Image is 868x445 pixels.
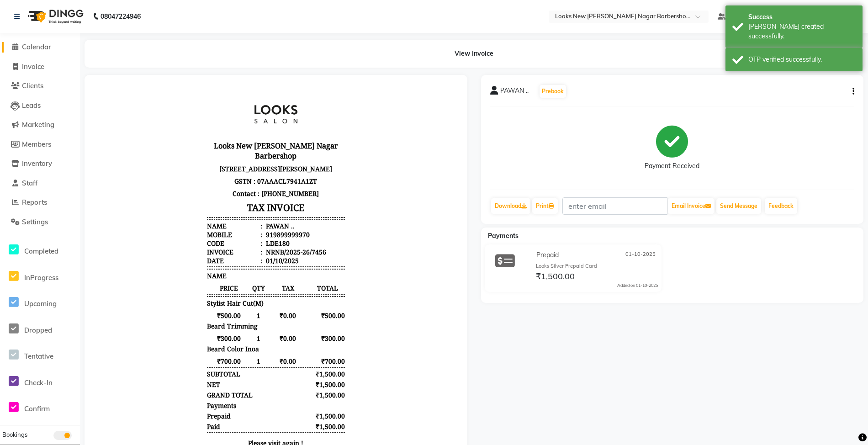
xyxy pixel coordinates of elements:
p: Contact : [PHONE_NUMBER] [113,103,251,116]
img: logo [23,4,86,29]
a: Feedback [765,198,797,214]
span: 1 [158,273,172,281]
a: Settings [2,217,78,228]
span: ₹500.00 [217,227,251,236]
div: Code [113,155,169,164]
span: NAME [113,187,133,196]
span: Clients [22,81,43,90]
img: file_1753341574203.jpg [148,7,217,53]
span: Invoice [22,62,44,71]
span: Stylist Hair Cut(M) [113,215,170,223]
div: Name [113,138,169,146]
span: Dropped [24,326,52,334]
span: : [167,172,169,181]
div: GRAND TOTAL [113,307,159,315]
div: LDE180 [170,155,196,164]
div: Added on 01-10-2025 [617,282,658,289]
span: : [167,155,169,164]
span: Upcoming [24,299,57,308]
span: 1 [158,227,172,236]
p: GSTN : 07AAACL7941A1ZT [113,91,251,103]
div: Success [748,12,856,22]
span: Tentative [24,352,53,360]
div: Payment Received [645,161,699,171]
div: ₹1,500.00 [216,307,252,315]
span: ₹0.00 [172,227,217,236]
a: Members [2,139,78,150]
span: TAX [172,200,217,208]
button: Send Message [716,198,761,214]
span: ₹0.00 [172,273,217,281]
div: OTP verified successfully. [748,55,856,64]
span: ₹700.00 [217,273,251,281]
span: : [167,138,169,146]
div: ₹1,500.00 [216,286,252,294]
span: Beard Trimming [113,238,164,246]
a: Marketing [2,120,78,130]
button: Email Invoice [668,198,715,214]
span: 1 [158,250,172,259]
span: QTY [158,200,172,208]
span: ₹300.00 [113,250,158,259]
div: ₹1,500.00 [216,296,252,305]
span: InProgress [24,273,58,282]
div: ₹1,500.00 [216,338,252,347]
div: Generated By : at 01/10/2025 [113,363,251,372]
p: Please visit again ! [113,355,251,363]
span: Members [22,140,51,148]
span: ₹300.00 [217,250,251,259]
h3: TAX INVOICE [113,116,251,132]
div: PAWAN .. [170,138,201,146]
span: Staff [22,179,37,187]
span: Check-In [24,378,53,387]
span: Reports [22,198,47,207]
div: ₹1,500.00 [216,328,252,336]
div: Bill created successfully. [748,22,856,41]
div: Payments [113,317,143,326]
span: Bookings [2,431,27,438]
a: Invoice [2,62,78,72]
div: View Invoice [85,40,863,68]
div: SUBTOTAL [113,286,147,294]
span: Prepaid [536,250,559,260]
a: Print [532,198,558,214]
span: Payments [488,232,519,240]
div: NET [113,296,127,305]
span: Prepaid [113,328,137,336]
span: ₹0.00 [172,250,217,259]
span: ₹500.00 [113,227,158,236]
span: : [167,164,169,172]
span: Marketing [22,120,54,129]
span: PAWAN .. [500,86,529,99]
span: TOTAL [217,200,251,208]
div: Looks Silver Prepaid Card [536,262,658,270]
input: enter email [562,197,667,215]
span: PRICE [113,200,158,208]
div: Invoice [113,164,169,172]
span: 01-10-2025 [625,250,656,260]
div: 919899999970 [170,146,216,155]
span: Beard Color Inoa [113,260,165,269]
span: Calendar [22,42,51,51]
p: [STREET_ADDRESS][PERSON_NAME] [113,79,251,91]
span: Confirm [24,404,50,413]
a: Staff [2,178,78,189]
span: ₹1,500.00 [536,271,575,284]
span: Inventory [22,159,52,168]
b: 08047224946 [101,4,141,29]
a: Download [491,198,530,214]
span: Leads [22,101,41,110]
div: 01/10/2025 [170,172,205,181]
a: Calendar [2,42,78,53]
div: Paid [113,338,127,347]
div: Mobile [113,146,169,155]
div: Date [113,172,169,181]
span: ₹700.00 [113,273,158,281]
span: Settings [22,217,48,226]
a: Clients [2,81,78,91]
span: : [167,146,169,155]
span: Completed [24,247,58,255]
a: Reports [2,197,78,208]
div: NRNB/2025-26/7456 [170,164,233,172]
span: Manager [170,363,198,372]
